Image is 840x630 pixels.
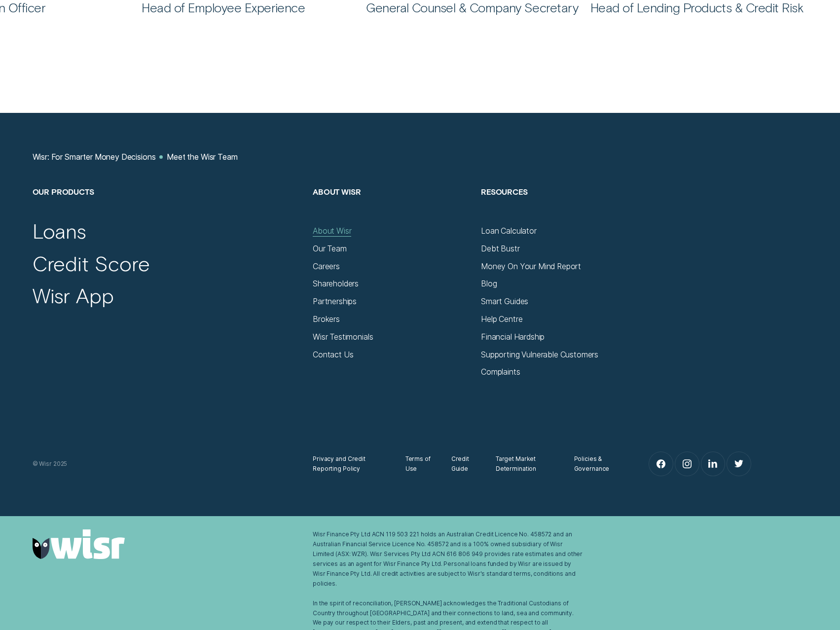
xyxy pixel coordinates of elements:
[313,350,353,360] a: Contact Us
[313,454,388,474] a: Privacy and Credit Reporting Policy
[28,459,308,469] div: © Wisr 2025
[33,218,87,244] a: Loans
[313,244,347,254] a: Our Team
[481,244,519,254] a: Debt Bustr
[701,452,725,476] a: LinkedIn
[481,350,598,360] a: Supporting Vulnerable Customers
[481,367,520,377] a: Complaints
[727,452,751,476] a: Twitter
[33,282,114,308] a: Wisr App
[313,226,351,236] a: About Wisr
[574,454,622,474] a: Policies & Governance
[481,315,522,324] a: Help Centre
[481,226,537,236] a: Loan Calculator
[313,332,373,342] a: Wisr Testimonials
[313,315,340,324] a: Brokers
[481,279,497,289] a: Blog
[481,187,639,226] h2: Resources
[496,454,556,474] a: Target Market Determination
[405,454,434,474] a: Terms of Use
[313,279,359,289] a: Shareholders
[33,250,150,276] a: Credit Score
[451,454,478,474] a: Credit Guide
[675,452,699,476] a: Instagram
[481,297,528,307] a: Smart Guides
[313,262,340,272] a: Careers
[33,187,303,226] h2: Our Products
[313,187,471,226] h2: About Wisr
[649,452,673,476] a: Facebook
[167,152,237,162] a: Meet the Wisr Team
[481,332,545,342] a: Financial Hardship
[33,152,156,162] a: Wisr: For Smarter Money Decisions
[313,297,357,307] a: Partnerships
[33,529,125,559] img: Wisr
[481,262,581,272] a: Money On Your Mind Report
